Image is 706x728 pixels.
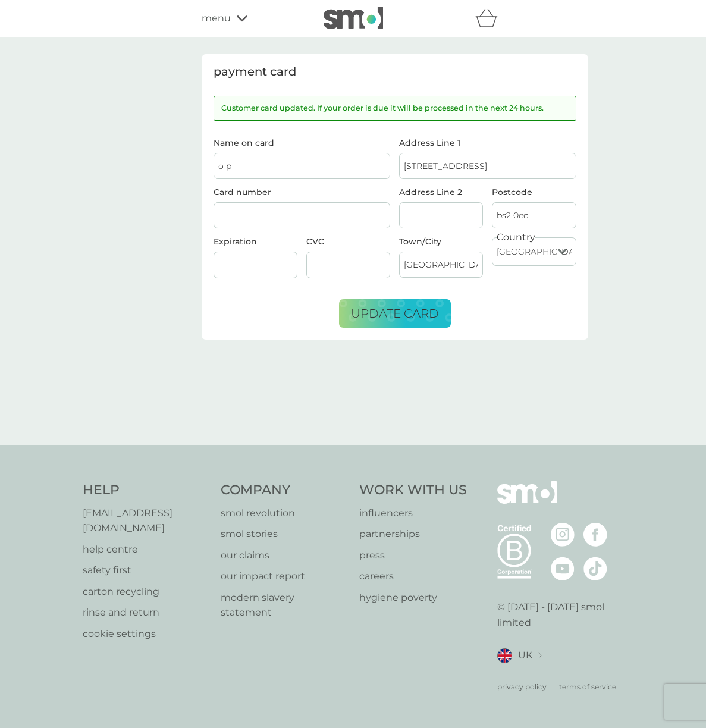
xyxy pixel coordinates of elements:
[359,548,467,563] a: press
[221,569,347,584] a: our impact report
[221,481,347,500] h4: Company
[218,211,386,221] iframe: Secure card number input frame
[83,506,209,536] a: [EMAIL_ADDRESS][DOMAIN_NAME]
[359,506,467,521] a: influencers
[83,605,209,620] a: rinse and return
[83,481,209,500] h4: Help
[339,299,451,328] button: update card
[399,139,576,147] label: Address Line 1
[359,481,467,500] h4: Work With Us
[83,626,209,642] a: cookie settings
[83,542,209,557] a: help centre
[475,7,505,30] div: basket
[324,7,383,29] img: smol
[497,648,512,663] img: UK flag
[492,188,576,196] label: Postcode
[214,236,257,247] label: Expiration
[221,590,347,620] a: modern slavery statement
[399,188,483,196] label: Address Line 2
[214,96,576,121] div: Customer card updated. If your order is due it will be processed in the next 24 hours.
[83,563,209,578] a: safety first
[306,236,324,247] label: CVC
[497,481,557,522] img: smol
[359,590,467,605] a: hygiene poverty
[551,523,575,547] img: visit the smol Instagram page
[351,306,439,321] span: update card
[311,260,385,270] iframe: Secure CVC input frame
[359,569,467,584] a: careers
[221,506,347,521] a: smol revolution
[359,526,467,542] a: partnerships
[399,237,483,246] label: Town/City
[214,139,391,147] label: Name on card
[214,187,271,197] label: Card number
[559,681,616,692] a: terms of service
[218,260,293,270] iframe: Secure expiration date input frame
[221,526,347,542] a: smol stories
[497,681,547,692] a: privacy policy
[83,584,209,600] a: carton recycling
[221,548,347,563] a: our claims
[538,652,542,659] img: select a new location
[214,66,576,78] div: payment card
[497,600,624,630] p: © [DATE] - [DATE] smol limited
[202,11,231,26] span: menu
[583,557,607,580] img: visit the smol Tiktok page
[497,230,535,245] label: Country
[551,557,575,580] img: visit the smol Youtube page
[583,523,607,547] img: visit the smol Facebook page
[518,648,532,663] span: UK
